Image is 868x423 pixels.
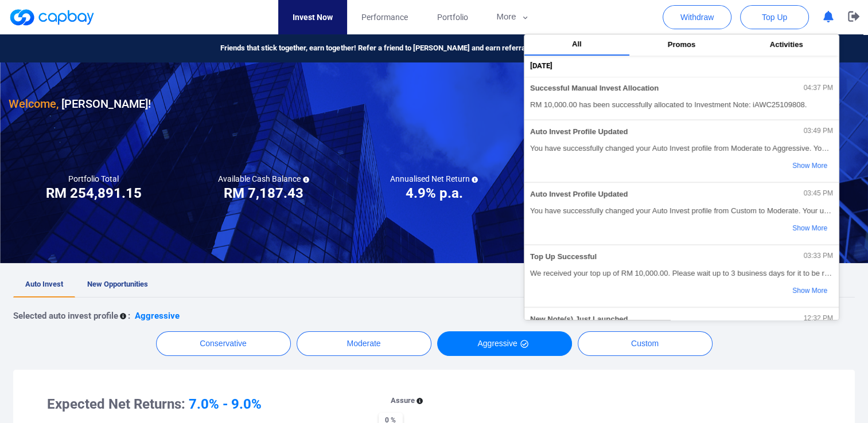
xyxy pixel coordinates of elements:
button: Withdraw [663,5,731,29]
span: Successful Manual Invest Allocation [530,84,659,93]
span: Top Up Successful [530,253,597,261]
span: RM 10,000.00 has been successfully allocated to Investment Note: iAWC25109808. [530,99,833,111]
span: 04:37 PM [804,84,833,92]
p: : [128,309,130,323]
button: New Note(s) Just Launched12:32 PMHi, we have just launched some new opportunities. [524,307,839,350]
span: Portfolio [437,11,468,23]
span: Welcome, [9,97,59,111]
button: Top Up [740,5,809,29]
h3: RM 254,891.15 [46,184,142,202]
span: [DATE] [530,60,552,72]
button: Top Up Successful03:33 PMWe received your top up of RM 10,000.00. Please wait up to 3 business da... [524,245,839,307]
button: Show More [742,281,833,301]
h3: RM 7,187.43 [224,184,303,202]
span: 7.0% - 9.0% [189,396,262,412]
button: Custom [578,331,713,356]
button: Auto Invest Profile Updated03:45 PMYou have successfully changed your Auto Invest profile from Cu... [524,182,839,245]
span: Auto Invest Profile Updated [530,128,628,136]
button: Successful Manual Invest Allocation04:37 PMRM 10,000.00 has been successfully allocated to Invest... [524,77,839,120]
h3: [PERSON_NAME] ! [9,95,151,113]
span: Performance [361,11,408,23]
button: Activities [734,34,839,56]
span: 03:49 PM [804,127,833,135]
button: Auto Invest Profile Updated03:49 PMYou have successfully changed your Auto Invest profile from Mo... [524,120,839,182]
span: New Note(s) Just Launched [530,315,628,324]
span: New Opportunities [87,280,148,288]
p: Selected auto invest profile [13,309,118,323]
h5: Annualised Net Return [390,174,478,184]
button: Conservative [156,331,291,356]
span: We received your top up of RM 10,000.00. Please wait up to 3 business days for it to be reflected in [530,268,833,279]
p: Aggressive [135,309,180,323]
button: Promos [629,34,734,56]
span: Auto Invest [25,280,63,288]
h3: Expected Net Returns: [47,395,360,413]
span: 12:32 PM [804,315,833,323]
span: All [572,40,582,48]
button: Show More [742,156,833,176]
button: Show More [742,219,833,238]
span: Top Up [762,11,787,23]
span: Promos [668,40,695,49]
span: 03:33 PM [804,252,833,260]
span: You have successfully changed your Auto Invest profile from Custom to Moderate. Your updated profile [530,205,833,217]
span: Friends that stick together, earn together! Refer a friend to [PERSON_NAME] and earn referral rew... [220,42,574,54]
span: 03:45 PM [804,190,833,198]
h3: 4.9% p.a. [405,184,462,202]
button: Moderate [297,331,431,356]
span: You have successfully changed your Auto Invest profile from Moderate to Aggressive. Your updated pro [530,143,833,154]
button: Aggressive [437,331,572,356]
h5: Available Cash Balance [218,174,309,184]
p: Assure [391,395,415,407]
span: Auto Invest Profile Updated [530,190,628,199]
h5: Portfolio Total [68,174,119,184]
button: All [524,34,629,56]
span: Activities [770,40,803,49]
